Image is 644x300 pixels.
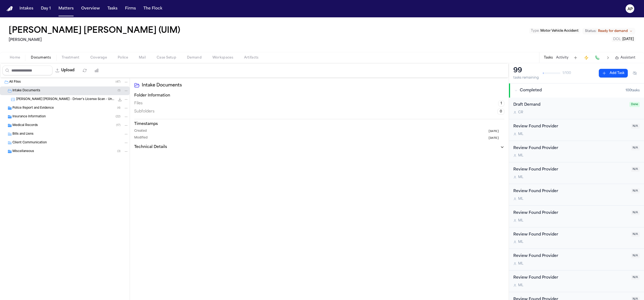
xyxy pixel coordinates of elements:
[544,56,553,60] button: Tasks
[556,56,569,60] button: Activity
[513,210,628,216] div: Review Found Provider
[513,124,628,130] div: Review Found Provider
[212,56,233,60] span: Workspaces
[598,29,628,33] span: Ready for demand
[244,56,259,60] span: Artifacts
[513,275,628,281] div: Review Found Provider
[509,227,644,249] div: Open task: Review Found Provider
[599,69,628,78] button: Add Task
[141,4,165,14] a: The Flock
[513,145,628,151] div: Review Found Provider
[585,29,596,33] span: Status:
[531,29,540,33] span: Type :
[12,106,54,111] span: Police Report and Evidence
[134,144,167,150] h3: Technical Details
[12,132,34,137] span: Bills and Liens
[9,80,21,85] span: All Files
[498,101,504,107] span: 1
[6,6,13,11] a: Home
[518,132,523,136] span: M L
[31,56,51,60] span: Documents
[509,98,644,119] div: Open task: Draft Demand
[488,136,499,140] span: [DATE]
[117,97,123,102] button: Download E. Gomez Lara - Driver's License Scan - Undated
[90,56,107,60] span: Coverage
[17,4,35,14] a: Intakes
[626,88,640,93] span: 100 task s
[497,109,504,115] span: 0
[488,129,504,134] button: [DATE]
[62,56,80,60] span: Treatment
[529,28,580,34] button: Edit Type: Motor Vehicle Accident
[134,93,504,98] h3: Folder Information
[509,184,644,206] div: Open task: Review Found Provider
[105,4,120,14] button: Tasks
[582,28,635,34] button: Change status from Ready for demand
[12,89,40,93] span: Intake Documents
[134,144,504,150] button: Technical Details
[488,136,504,140] button: [DATE]
[116,115,120,118] span: ( 22 )
[509,270,644,292] div: Open task: Review Found Provider
[2,66,52,75] input: Search files
[488,129,499,134] span: [DATE]
[631,275,640,280] span: N/A
[56,4,76,14] button: Matters
[116,80,120,83] span: ( 47 )
[513,76,539,80] div: tasks remaining
[583,54,590,62] button: Create Immediate Task
[518,283,523,288] span: M L
[509,206,644,227] div: Open task: Review Found Provider
[629,102,640,107] span: Done
[134,101,143,106] span: Files
[518,153,523,158] span: M L
[563,71,571,75] span: 1 / 100
[9,26,180,36] h1: [PERSON_NAME] [PERSON_NAME] (UIM)
[142,82,504,89] h2: Intake Documents
[631,145,640,150] span: N/A
[622,38,634,41] span: [DATE]
[157,56,176,60] span: Case Setup
[12,123,38,128] span: Medical Records
[518,197,523,201] span: M L
[627,7,633,11] text: AP
[630,69,640,78] button: Hide completed tasks (⌘⇧H)
[116,124,120,127] span: ( 17 )
[123,4,138,14] button: Firms
[513,102,626,108] div: Draft Demand
[631,124,640,129] span: N/A
[6,6,13,11] img: Finch Logo
[509,83,644,98] button: Completed100tasks
[509,249,644,270] div: Open task: Review Found Provider
[509,119,644,141] div: Open task: Review Found Provider
[540,29,579,33] span: Motor Vehicle Accident
[134,121,504,127] h3: Timestamps
[513,232,628,238] div: Review Found Provider
[134,129,147,134] span: Created
[518,110,523,115] span: C R
[509,162,644,184] div: Open task: Review Found Provider
[631,232,640,237] span: N/A
[79,4,102,14] button: Overview
[10,56,20,60] span: Home
[16,97,115,102] span: [PERSON_NAME] [PERSON_NAME] - Driver's License Scan - Undated
[631,210,640,215] span: N/A
[134,109,155,114] span: Subfolders
[631,253,640,258] span: N/A
[9,26,180,36] button: Edit matter name
[118,89,120,92] span: ( 1 )
[513,167,628,173] div: Review Found Provider
[39,4,53,14] button: Day 1
[9,37,182,43] h2: [PERSON_NAME]
[513,66,539,75] div: 99
[117,107,120,109] span: ( 4 )
[518,240,523,244] span: M L
[134,136,147,140] span: Modified
[12,115,46,119] span: Insurance Information
[513,253,628,259] div: Review Found Provider
[513,188,628,195] div: Review Found Provider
